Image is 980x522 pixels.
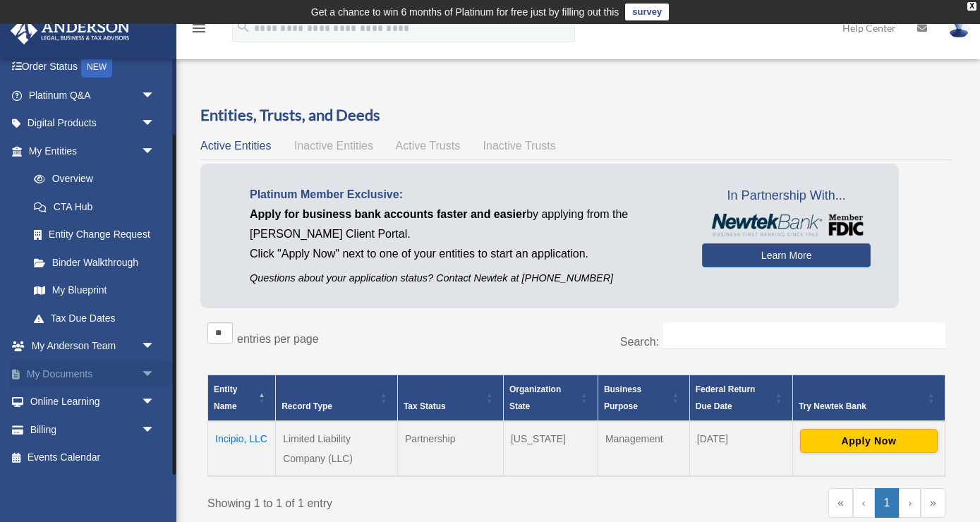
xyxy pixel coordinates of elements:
[141,388,169,417] span: arrow_drop_down
[6,17,134,44] img: Anderson Advisors Platinum Portal
[404,401,446,411] span: Tax Status
[141,81,169,110] span: arrow_drop_down
[208,375,276,421] th: Entity Name: Activate to invert sorting
[250,244,681,264] p: Click "Apply Now" next to one of your entities to start an application.
[598,375,689,421] th: Business Purpose: Activate to sort
[620,336,659,348] label: Search:
[10,388,176,416] a: Online Learningarrow_drop_down
[689,375,792,421] th: Federal Return Due Date: Activate to sort
[282,401,332,411] span: Record Type
[141,332,169,361] span: arrow_drop_down
[311,4,619,20] div: Get a chance to win 6 months of Platinum for free just by filling out this
[141,137,169,166] span: arrow_drop_down
[598,421,689,476] td: Management
[10,444,176,472] a: Events Calendar
[250,269,681,287] p: Questions about your application status? Contact Newtek at [PHONE_NUMBER]
[509,384,561,411] span: Organization State
[190,20,207,37] i: menu
[237,333,319,345] label: entries per page
[236,19,251,35] i: search
[20,304,169,332] a: Tax Due Dates
[207,488,566,514] div: Showing 1 to 1 of 1 entry
[702,243,871,267] a: Learn More
[709,214,864,236] img: NewtekBankLogoSM.png
[208,421,276,476] td: Incipio, LLC
[20,221,169,249] a: Entity Change Request
[20,165,162,193] a: Overview
[689,421,792,476] td: [DATE]
[397,375,503,421] th: Tax Status: Activate to sort
[10,53,176,82] a: Order StatusNEW
[702,185,871,207] span: In Partnership With...
[200,104,952,126] h3: Entities, Trusts, and Deeds
[200,140,271,152] span: Active Entities
[967,2,976,11] div: close
[483,140,556,152] span: Inactive Trusts
[800,429,938,453] button: Apply Now
[10,415,176,444] a: Billingarrow_drop_down
[250,205,681,244] p: by applying from the [PERSON_NAME] Client Portal.
[276,375,398,421] th: Record Type: Activate to sort
[604,384,641,411] span: Business Purpose
[141,360,169,389] span: arrow_drop_down
[276,421,398,476] td: Limited Liability Company (LLC)
[792,375,945,421] th: Try Newtek Bank : Activate to sort
[625,4,669,20] a: survey
[503,375,598,421] th: Organization State: Activate to sort
[828,488,853,518] a: First
[214,384,237,411] span: Entity Name
[81,56,112,78] div: NEW
[250,208,526,220] span: Apply for business bank accounts faster and easier
[10,332,176,360] a: My Anderson Teamarrow_drop_down
[294,140,373,152] span: Inactive Entities
[20,277,169,305] a: My Blueprint
[10,109,176,138] a: Digital Productsarrow_drop_down
[396,140,461,152] span: Active Trusts
[10,360,176,388] a: My Documentsarrow_drop_down
[503,421,598,476] td: [US_STATE]
[20,193,169,221] a: CTA Hub
[397,421,503,476] td: Partnership
[10,137,169,165] a: My Entitiesarrow_drop_down
[799,398,924,415] div: Try Newtek Bank
[141,109,169,138] span: arrow_drop_down
[190,25,207,37] a: menu
[20,248,169,277] a: Binder Walkthrough
[141,415,169,444] span: arrow_drop_down
[948,18,969,38] img: User Pic
[250,185,681,205] p: Platinum Member Exclusive:
[10,81,176,109] a: Platinum Q&Aarrow_drop_down
[696,384,756,411] span: Federal Return Due Date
